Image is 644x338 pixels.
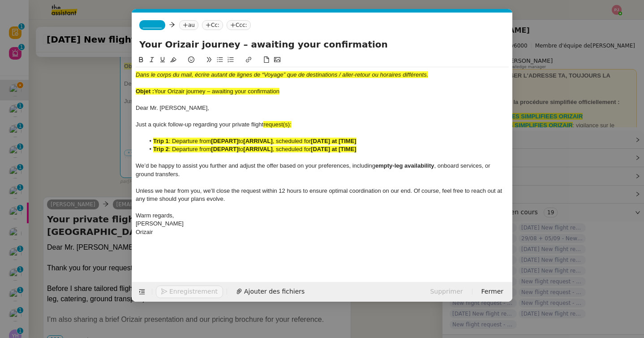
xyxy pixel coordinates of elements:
[238,138,243,144] span: to
[143,22,162,28] span: _______
[244,286,305,297] span: Ajouter des fichiers
[202,20,223,30] nz-tag: Cc:
[273,146,311,152] span: , scheduled for
[311,138,356,144] strong: [DATE] at [TIME]
[311,146,356,152] strong: [DATE] at [TIME]
[169,146,211,152] span: : Departure from
[227,20,251,30] nz-tag: Ccc:
[136,88,154,95] strong: Objet :
[153,138,169,144] strong: Trip 1
[169,138,211,144] span: : Departure from
[231,286,310,298] button: Ajouter des fichiers
[136,162,492,177] span: , onboard services, or ground transfers.
[153,146,169,152] strong: Trip 2
[243,138,272,144] strong: [ARRIVAL]
[136,212,174,219] span: Warm regards,
[238,146,243,152] span: to
[425,286,468,298] button: Supprimer
[136,162,375,169] span: We’d be happy to assist you further and adjust the offer based on your preferences, including
[136,121,263,128] span: Just a quick follow-up regarding your private flight
[136,104,509,112] div: Dear Mr. [PERSON_NAME],
[179,20,198,30] nz-tag: au
[211,138,238,144] strong: [DEPART]
[156,286,223,298] button: Enregistrement
[136,187,504,202] span: Unless we hear from you, we’ll close the request within 12 hours to ensure optimal coordination o...
[136,229,153,235] span: Orizair
[375,162,434,169] strong: empty-leg availability
[136,71,428,78] em: Dans le corps du mail, écrire autant de lignes de “Voyage” que de destinations / aller-retour ou ...
[139,38,505,51] input: Subject
[481,286,503,297] span: Fermer
[476,286,509,298] button: Fermer
[154,88,279,95] span: Your Orizair journey – awaiting your confirmation
[136,220,184,227] span: [PERSON_NAME]
[273,138,311,144] span: , scheduled for
[211,146,238,152] strong: [DEPART]
[243,146,272,152] strong: [ARRIVAL]
[263,121,291,128] span: request(s):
